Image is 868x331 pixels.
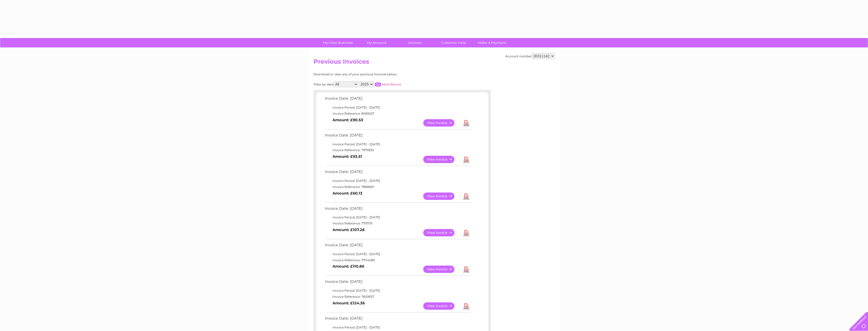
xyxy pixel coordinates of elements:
[423,302,460,310] a: View
[324,257,472,263] td: Invoice Reference: 7704089
[324,220,472,227] td: Invoice Reference: 7797011
[324,315,472,324] td: Invoice Date: [DATE]
[333,228,365,232] b: Amount: £107.28
[324,251,472,257] td: Invoice Period: [DATE] - [DATE]
[313,58,555,68] h2: Previous Invoices
[333,118,363,122] b: Amount: £90.53
[463,193,469,200] a: Download
[423,193,460,200] a: View
[324,178,472,184] td: Invoice Period: [DATE] - [DATE]
[324,104,472,111] td: Invoice Period: [DATE] - [DATE]
[324,324,472,330] td: Invoice Period: [DATE] - [DATE]
[324,168,472,178] td: Invoice Date: [DATE]
[324,205,472,215] td: Invoice Date: [DATE]
[317,38,359,47] a: My Clear Business
[324,95,472,104] td: Invoice Date: [DATE]
[463,266,469,273] a: Download
[423,229,460,236] a: View
[356,38,397,47] a: My Account
[324,111,472,117] td: Invoice Reference: 8069227
[505,53,555,59] div: Account number
[324,141,472,147] td: Invoice Period: [DATE] - [DATE]
[313,81,447,87] div: Filter by date
[324,288,472,294] td: Invoice Period: [DATE] - [DATE]
[324,242,472,251] td: Invoice Date: [DATE]
[333,264,364,269] b: Amount: £110.86
[394,38,436,47] a: Services
[324,184,472,190] td: Invoice Reference: 7888610
[423,266,460,273] a: View
[463,229,469,236] a: Download
[382,82,401,86] a: Most Recent
[423,156,460,163] a: View
[333,154,362,159] b: Amount: £93.51
[324,278,472,288] td: Invoice Date: [DATE]
[463,119,469,127] a: Download
[333,191,362,196] b: Amount: £60.13
[423,119,460,127] a: View
[333,301,365,305] b: Amount: £124.36
[324,132,472,141] td: Invoice Date: [DATE]
[463,156,469,163] a: Download
[313,73,447,76] div: Download or view any of your previous invoices below.
[324,214,472,220] td: Invoice Period: [DATE] - [DATE]
[433,38,474,47] a: Customer Help
[463,302,469,310] a: Download
[471,38,513,47] a: Make A Payment
[324,147,472,153] td: Invoice Reference: 7979330
[324,294,472,300] td: Invoice Reference: 7609557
